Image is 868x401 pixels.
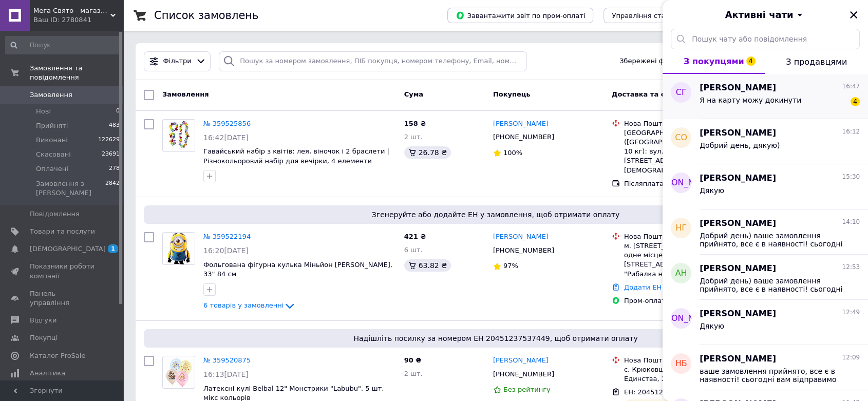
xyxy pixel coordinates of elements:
span: [PERSON_NAME] [700,308,776,320]
span: Добрий день) ваше замовлення прийнято, все є в наявності! сьогодні вам відправимо [700,232,845,248]
span: Повідомлення [30,209,80,219]
span: ЕН: 20451237537449 [624,388,697,396]
span: 2842 [105,179,120,198]
button: Управління статусами [603,8,699,23]
img: Фото товару [167,120,191,151]
img: Фото товару [164,356,194,388]
span: Згенеруйте або додайте ЕН у замовлення, щоб отримати оплату [148,209,843,220]
span: 100% [503,149,522,157]
span: 2 шт. [404,370,423,377]
a: 6 товарів у замовленні [203,301,296,309]
div: Ваш ID: 2780841 [33,15,123,25]
span: Замовлення [30,90,72,100]
span: СО [675,132,687,144]
button: НГ[PERSON_NAME]14:10Добрий день) ваше замовлення прийнято, все є в наявності! сьогодні вам відпра... [663,209,868,255]
span: Фільтри [163,56,192,66]
span: [DEMOGRAPHIC_DATA] [30,244,106,254]
span: [PERSON_NAME] [647,313,715,324]
span: 2 шт. [404,133,423,141]
span: 16:42[DATE] [203,133,249,142]
span: СГ [676,87,687,99]
span: 278 [109,164,120,174]
span: [PERSON_NAME] [700,353,776,365]
span: [PERSON_NAME] [700,218,776,230]
a: № 359520875 [203,356,251,364]
span: 4 [851,97,860,106]
a: Додати ЕН [624,283,662,291]
span: Замовлення [162,90,209,98]
span: 16:47 [842,82,860,91]
span: НГ [675,222,687,234]
h1: Список замовлень [154,9,258,22]
button: З продавцями [765,49,868,74]
span: Дякую [700,322,724,330]
div: Нова Пошта [624,232,746,241]
span: 16:13[DATE] [203,370,249,378]
a: [PERSON_NAME] [493,119,549,129]
span: Мега Свято - магазин аксесуарів для свята та все для оформлення повітряними кульками ГУРТ (ОПТ). [33,6,110,15]
a: Фото товару [162,356,195,389]
span: Нові [36,107,51,116]
span: [PERSON_NAME] [700,127,776,139]
span: 483 [109,121,120,130]
span: 122629 [98,136,120,145]
div: 63.82 ₴ [404,259,451,272]
div: Пром-оплата [624,296,746,305]
span: Оплачені [36,164,68,174]
div: Післяплата [624,179,746,188]
span: Покупець [493,90,531,98]
span: 421 ₴ [404,233,426,240]
span: Виконані [36,136,68,145]
span: Замовлення з [PERSON_NAME] [36,179,105,198]
input: Пошук [5,36,121,54]
a: Гавайський набір з квітів: лея, віночок і 2 браслети | Різнокольоровий набір для вечірки, 4 елементи [203,147,389,165]
button: СО[PERSON_NAME]16:12Добрий день, дякую) [663,119,868,164]
span: [PERSON_NAME] [647,177,715,189]
span: 23691 [102,150,120,159]
span: Покупці [30,333,58,342]
span: Прийняті [36,121,68,130]
span: 4 [746,56,756,66]
span: Добрий день) ваше замовлення прийнято, все є в наявності! сьогодні вам відправимо [700,277,845,293]
span: Доставка та оплата [612,90,688,98]
span: НБ [675,358,687,370]
span: Управління статусами [612,12,690,20]
span: Cума [404,90,423,98]
span: Без рейтингу [503,386,551,393]
span: 12:09 [842,353,860,362]
a: [PERSON_NAME] [493,356,549,366]
span: Фольгована фігурна кулька Міньйон [PERSON_NAME], 33" 84 см [203,261,392,278]
span: Збережені фільтри: [619,56,689,66]
span: Я на карту можу докинути [700,96,801,104]
div: Нова Пошта [624,356,746,365]
span: Аналітика [30,369,65,378]
button: Закрити [847,9,860,21]
span: Активні чати [725,8,793,22]
span: [PHONE_NUMBER] [493,133,554,141]
span: [PERSON_NAME] [700,82,776,94]
button: Активні чати [691,8,839,22]
span: 12:53 [842,263,860,272]
span: 15:30 [842,173,860,181]
span: 0 [116,107,120,116]
span: [PERSON_NAME] [700,263,776,275]
a: Фото товару [162,232,195,265]
span: [PHONE_NUMBER] [493,370,554,378]
span: 6 товарів у замовленні [203,302,284,310]
span: Надішліть посилку за номером ЕН 20451237537449, щоб отримати оплату [148,333,843,343]
div: Нова Пошта [624,119,746,128]
span: Дякую [700,186,724,195]
button: [PERSON_NAME][PERSON_NAME]15:30Дякую [663,164,868,209]
div: 26.78 ₴ [404,146,451,159]
span: АН [675,268,687,279]
a: [PERSON_NAME] [493,232,549,242]
span: 90 ₴ [404,356,422,364]
span: Скасовані [36,150,71,159]
button: НБ[PERSON_NAME]12:09ваше замовлення прийнято, все є в наявності! сьогодні вам відправимо [663,345,868,390]
span: Завантажити звіт по пром-оплаті [456,11,585,20]
span: [PERSON_NAME] [700,173,776,184]
span: 16:12 [842,127,860,136]
span: Панель управління [30,289,95,308]
span: 12:49 [842,308,860,317]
